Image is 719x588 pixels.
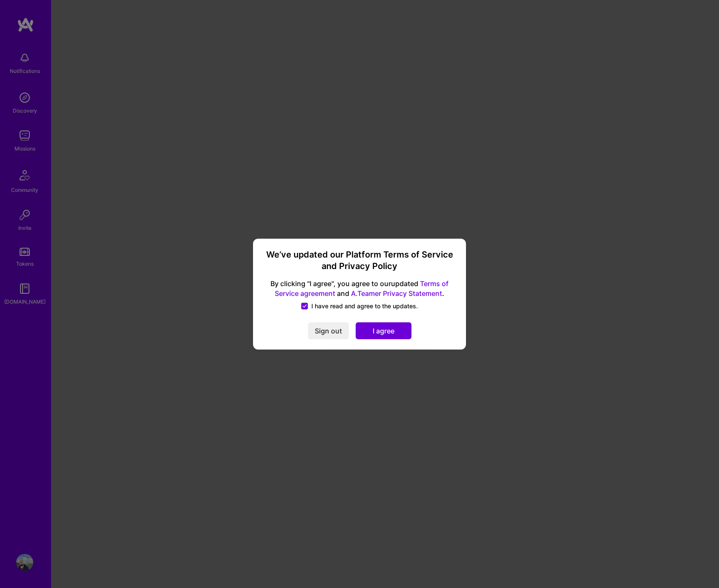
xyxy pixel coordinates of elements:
span: I have read and agree to the updates. [311,302,418,310]
a: A.Teamer Privacy Statement [351,289,442,298]
button: Sign out [308,322,349,339]
span: By clicking "I agree", you agree to our updated and . [263,279,456,298]
button: I agree [356,322,411,339]
a: Terms of Service agreement [275,279,449,298]
h3: We’ve updated our Platform Terms of Service and Privacy Policy [263,249,456,272]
